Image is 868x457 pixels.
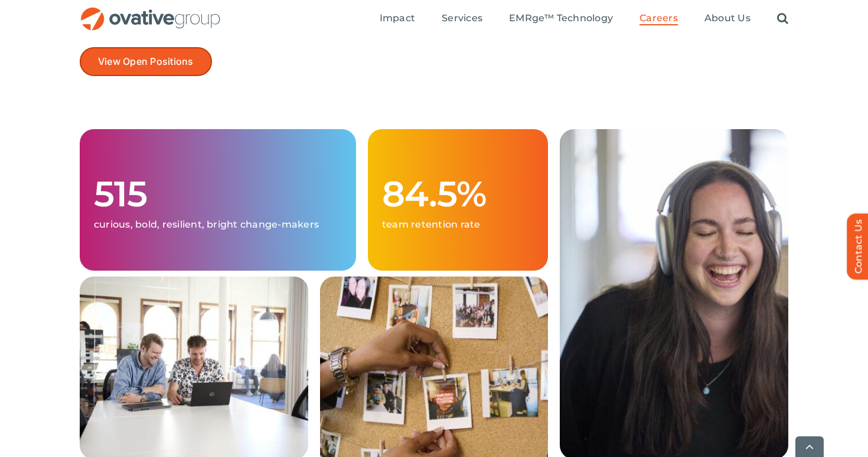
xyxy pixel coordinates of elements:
[639,12,678,24] span: Careers
[382,175,534,213] h1: 84.5%
[94,175,342,213] h1: 515
[509,12,613,24] span: EMRge™ Technology
[80,47,212,76] a: View Open Positions
[639,12,678,25] a: Careers
[704,12,750,24] span: About Us
[94,219,342,231] p: curious, bold, resilient, bright change-makers
[380,12,415,25] a: Impact
[777,12,788,25] a: Search
[382,219,534,231] p: team retention rate
[509,12,613,25] a: EMRge™ Technology
[704,12,750,25] a: About Us
[80,6,221,17] a: OG_Full_horizontal_RGB
[98,56,194,67] span: View Open Positions
[442,12,482,24] span: Services
[442,12,482,25] a: Services
[380,12,415,24] span: Impact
